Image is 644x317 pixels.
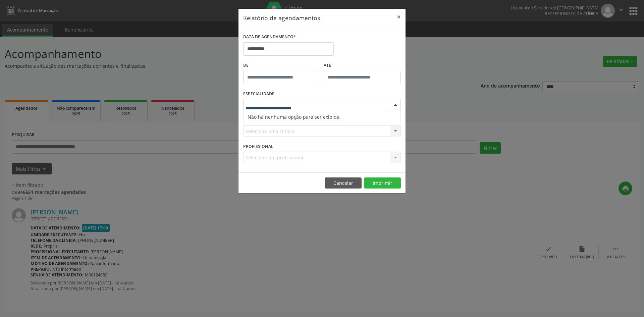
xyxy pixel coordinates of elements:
[244,110,400,124] span: Não há nenhuma opção para ser exibida.
[325,177,362,189] button: Cancelar
[243,32,296,42] label: DATA DE AGENDAMENTO
[243,13,320,22] h5: Relatório de agendamentos
[392,9,406,25] button: Close
[243,89,274,99] label: ESPECIALIDADE
[364,177,401,189] button: Imprimir
[243,141,273,152] label: PROFISSIONAL
[243,60,320,71] label: De
[324,60,401,71] label: ATÉ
